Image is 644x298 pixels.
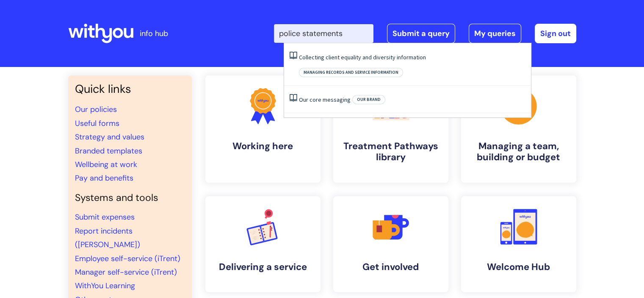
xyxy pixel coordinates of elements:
[75,192,185,204] h4: Systems and tools
[469,24,521,43] a: My queries
[75,82,185,96] h3: Quick links
[352,95,385,104] span: Our brand
[140,27,168,40] p: info hub
[75,226,140,250] a: Report incidents ([PERSON_NAME])
[212,262,314,273] h4: Delivering a service
[274,24,576,43] div: | -
[75,173,133,183] a: Pay and benefits
[299,53,426,61] a: Collecting client equality and diversity information
[468,141,569,163] h4: Managing a team, building or budget
[387,24,455,43] a: Submit a query
[535,24,576,43] a: Sign out
[75,159,137,170] a: Wellbeing at work
[299,68,403,77] span: Managing records and service information
[274,24,373,43] input: Search
[299,96,351,103] a: Our core messaging
[333,75,448,183] a: Treatment Pathways library
[75,118,119,128] a: Useful forms
[461,196,576,292] a: Welcome Hub
[205,75,321,183] a: Working here
[340,262,442,273] h4: Get involved
[333,196,448,292] a: Get involved
[461,75,576,183] a: Managing a team, building or budget
[212,141,314,152] h4: Working here
[340,141,442,163] h4: Treatment Pathways library
[75,104,117,114] a: Our policies
[468,262,569,273] h4: Welcome Hub
[75,212,135,222] a: Submit expenses
[75,267,177,277] a: Manager self-service (iTrent)
[75,132,144,142] a: Strategy and values
[75,253,180,264] a: Employee self-service (iTrent)
[205,196,321,292] a: Delivering a service
[75,146,142,156] a: Branded templates
[75,281,135,291] a: WithYou Learning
